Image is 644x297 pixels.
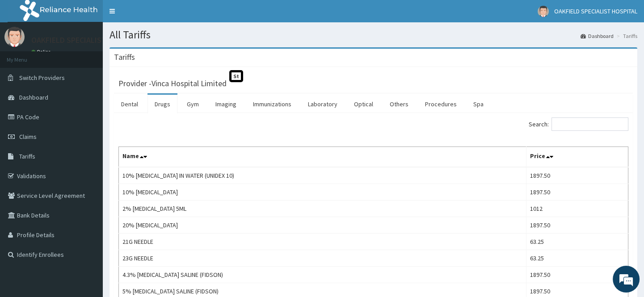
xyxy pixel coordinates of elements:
[114,53,135,61] h3: Tariffs
[538,6,549,17] img: User Image
[31,49,53,55] a: Online
[114,95,145,113] a: Dental
[526,201,628,217] td: 1012
[229,70,243,82] span: St
[383,95,416,113] a: Others
[119,147,526,167] th: Name
[19,93,48,101] span: Dashboard
[109,29,637,41] h1: All Tariffs
[526,184,628,201] td: 1897.50
[119,167,526,184] td: 10% [MEDICAL_DATA] IN WATER (UNIDEX 10)
[208,95,244,113] a: Imaging
[119,234,526,250] td: 21G NEEDLE
[526,267,628,283] td: 1897.50
[246,95,299,113] a: Immunizations
[554,7,637,15] span: OAKFIELD SPECIALIST HOSPITAL
[526,217,628,234] td: 1897.50
[147,95,177,113] a: Drugs
[551,117,628,131] input: Search:
[466,95,491,113] a: Spa
[118,79,227,88] h3: Provider - Vinca Hospital Limited
[526,167,628,184] td: 1897.50
[19,152,35,160] span: Tariffs
[119,184,526,201] td: 10% [MEDICAL_DATA]
[119,217,526,234] td: 20% [MEDICAL_DATA]
[119,267,526,283] td: 4.3% [MEDICAL_DATA] SALINE (FIDSON)
[4,27,25,47] img: User Image
[119,201,526,217] td: 2% [MEDICAL_DATA] 5ML
[301,95,345,113] a: Laboratory
[347,95,380,113] a: Optical
[529,117,628,131] label: Search:
[526,147,628,167] th: Price
[119,250,526,267] td: 23G NEEDLE
[19,74,65,82] span: Switch Providers
[19,133,37,141] span: Claims
[31,36,143,44] p: OAKFIELD SPECIALIST HOSPITAL
[180,95,206,113] a: Gym
[526,234,628,250] td: 63.25
[418,95,464,113] a: Procedures
[526,250,628,267] td: 63.25
[615,32,637,40] li: Tariffs
[581,32,614,40] a: Dashboard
